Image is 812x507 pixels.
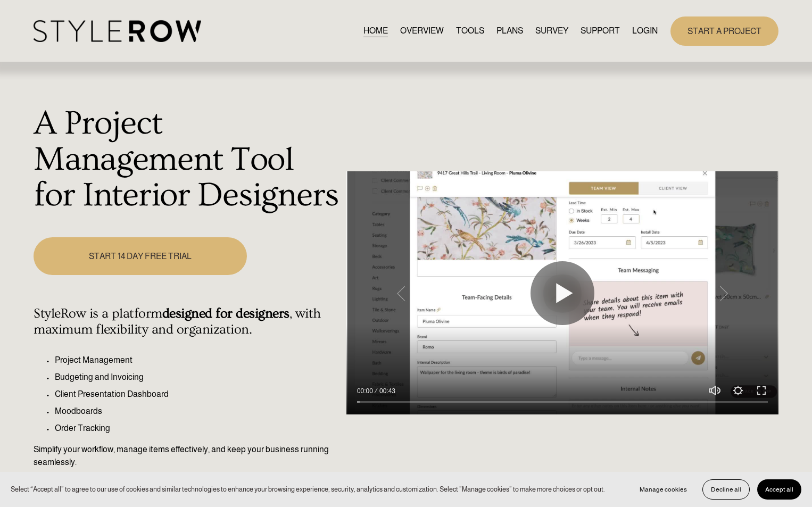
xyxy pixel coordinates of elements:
[34,106,341,214] h1: A Project Management Tool for Interior Designers
[581,24,620,37] span: SUPPORT
[357,398,768,406] input: Seek
[162,306,289,321] strong: designed for designers
[456,24,484,38] a: TOOLS
[496,24,523,38] a: PLANS
[34,237,246,275] a: START 14 DAY FREE TRIAL
[357,386,376,396] div: Current time
[670,16,778,46] a: START A PROJECT
[34,20,201,42] img: StyleRow
[376,386,398,396] div: Duration
[55,388,341,401] p: Client Presentation Dashboard
[34,306,341,338] h4: StyleRow is a platform , with maximum flexibility and organization.
[640,486,687,493] span: Manage cookies
[765,486,793,493] span: Accept all
[55,354,341,367] p: Project Management
[55,371,341,384] p: Budgeting and Invoicing
[55,405,341,418] p: Moodboards
[711,486,741,493] span: Decline all
[11,484,605,494] p: Select “Accept all” to agree to our use of cookies and similar technologies to enhance your brows...
[34,443,341,469] p: Simplify your workflow, manage items effectively, and keep your business running seamlessly.
[363,24,388,38] a: HOME
[400,24,444,38] a: OVERVIEW
[531,261,594,325] button: Play
[581,24,620,38] a: folder dropdown
[702,479,750,500] button: Decline all
[632,24,658,38] a: LOGIN
[535,24,568,38] a: SURVEY
[757,479,801,500] button: Accept all
[55,422,341,435] p: Order Tracking
[632,479,695,500] button: Manage cookies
